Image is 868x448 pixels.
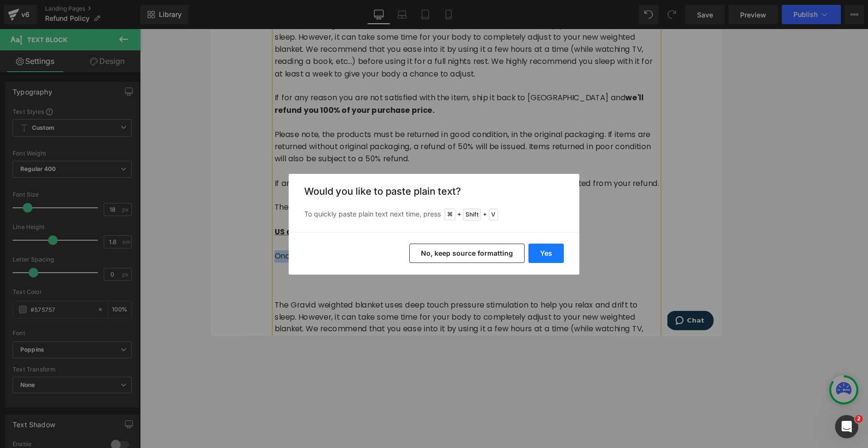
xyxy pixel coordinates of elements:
[73,170,513,184] p: If any free gift item is not returned with the order, its full retail price will be deducted from...
[457,210,461,219] span: +
[73,72,513,100] p: If for any reason you are not satisfied with the item, ship it back to [GEOGRAPHIC_DATA] and
[304,209,564,220] p: To quickly paste plain text next time, press
[73,254,513,268] p: Once you receive your Gravid order, you have 14 Nights to try it out.
[73,114,513,156] p: Please note, the products must be returned in good condition, in the original packaging. If items...
[483,210,487,219] span: +
[855,415,863,423] span: 2
[409,244,525,263] button: No, keep source formatting
[835,415,858,438] iframe: Intercom live chat
[304,185,564,197] h3: Would you like to paste plain text?
[489,209,498,220] span: V
[73,309,513,379] p: The Gravid weighted blanket uses deep touch pressure stimulation to help you relax and drift to s...
[528,244,564,263] button: Yes
[73,198,513,212] p: The cost of return shipping is to be paid by the customer.
[463,209,481,220] span: Shift
[523,323,576,347] iframe: Opens a widget where you can chat to one of our agents
[73,226,203,238] u: US and International Orders:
